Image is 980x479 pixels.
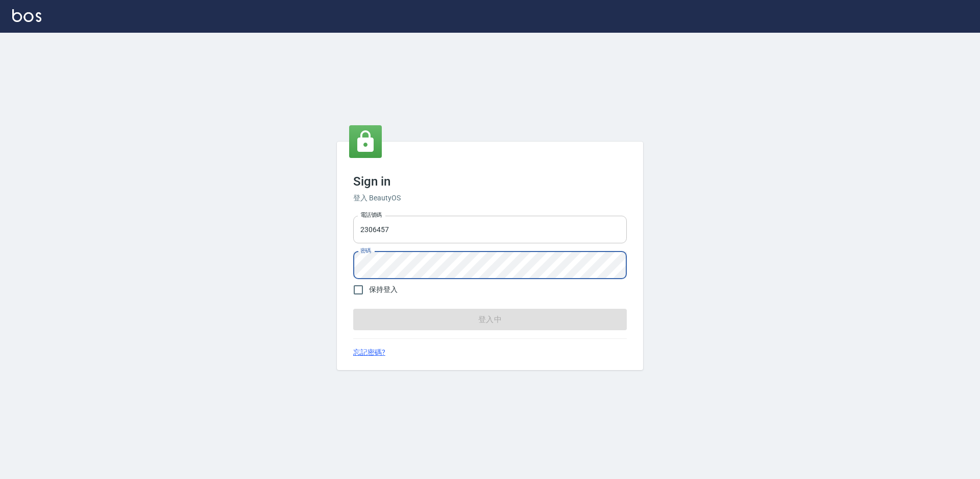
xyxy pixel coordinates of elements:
label: 電話號碼 [360,211,382,219]
img: Logo [12,9,41,22]
label: 密碼 [360,247,371,255]
span: 保持登入 [369,284,398,295]
h3: Sign in [353,174,627,189]
a: 忘記密碼? [353,347,385,358]
h6: 登入 BeautyOS [353,193,627,203]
